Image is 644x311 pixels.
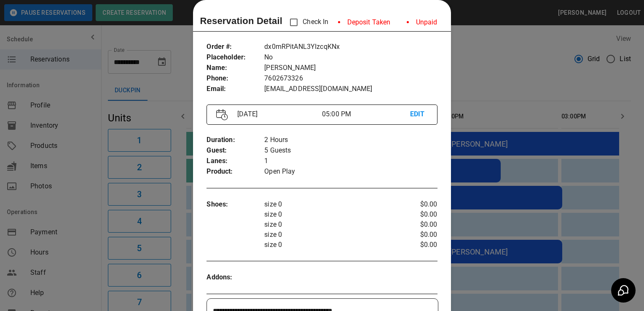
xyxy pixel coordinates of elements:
[264,145,437,156] p: 5 Guests
[399,240,437,250] p: $0.00
[216,109,228,121] img: Vector
[399,209,437,220] p: $0.00
[264,199,399,209] p: size 0
[207,73,264,84] p: Phone :
[207,42,264,52] p: Order # :
[264,166,437,177] p: Open Play
[399,230,437,240] p: $0.00
[207,145,264,156] p: Guest :
[399,199,437,209] p: $0.00
[264,135,437,145] p: 2 Hours
[207,199,264,210] p: Shoes :
[264,230,399,240] p: size 0
[264,220,399,230] p: size 0
[264,209,399,220] p: size 0
[399,220,437,230] p: $0.00
[410,109,428,120] p: EDIT
[264,156,437,166] p: 1
[264,52,437,63] p: No
[234,109,322,119] p: [DATE]
[207,63,264,73] p: Name :
[400,14,444,31] li: Unpaid
[264,84,437,94] p: [EMAIL_ADDRESS][DOMAIN_NAME]
[264,73,437,84] p: 7602673326
[285,13,328,31] p: Check In
[322,109,410,119] p: 05:00 PM
[200,14,282,28] p: Reservation Detail
[207,166,264,177] p: Product :
[264,42,437,52] p: dx0mRPitANL3YIzcqKNx
[207,84,264,94] p: Email :
[207,272,264,283] p: Addons :
[207,156,264,166] p: Lanes :
[207,135,264,145] p: Duration :
[264,63,437,73] p: [PERSON_NAME]
[207,52,264,63] p: Placeholder :
[264,240,399,250] p: size 0
[331,14,397,31] li: Deposit Taken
